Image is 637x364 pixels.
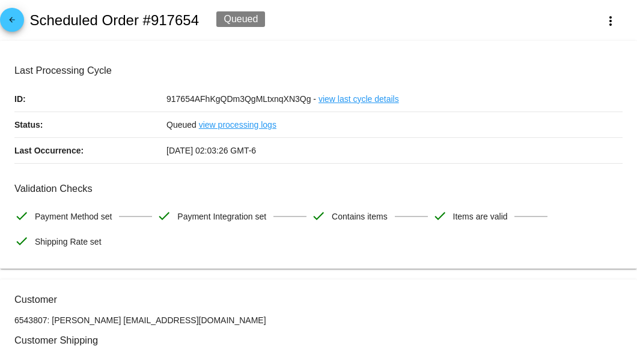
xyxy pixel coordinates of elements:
mat-icon: arrow_back [5,16,19,30]
h3: Customer [14,294,623,305]
h3: Validation Checks [14,183,623,194]
a: view last cycle details [318,86,399,112]
mat-icon: check [14,234,29,248]
span: 917654AFhKgQDm3QgMLtxnqXN3Qg - [166,94,316,104]
mat-icon: check [157,209,171,223]
span: Shipping Rate set [35,229,102,254]
span: Payment Integration set [177,204,266,229]
h3: Last Processing Cycle [14,65,623,76]
span: Payment Method set [35,204,112,229]
mat-icon: check [311,209,326,223]
div: Queued [216,11,265,27]
mat-icon: check [14,209,29,223]
a: view processing logs [199,112,276,137]
span: Items are valid [453,204,508,229]
mat-icon: check [433,209,447,223]
p: ID: [14,86,166,112]
p: Last Occurrence: [14,138,166,163]
span: Queued [166,120,197,130]
h3: Customer Shipping [14,335,623,346]
p: 6543807: [PERSON_NAME] [EMAIL_ADDRESS][DOMAIN_NAME] [14,315,623,325]
h2: Scheduled Order #917654 [29,12,199,29]
mat-icon: more_vert [603,14,618,28]
span: [DATE] 02:03:26 GMT-6 [166,146,256,155]
p: Status: [14,112,166,137]
span: Contains items [332,204,388,229]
